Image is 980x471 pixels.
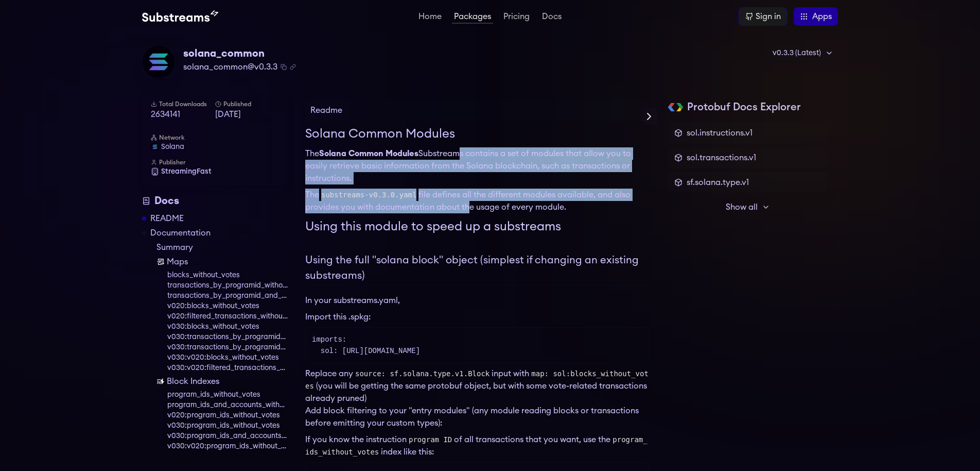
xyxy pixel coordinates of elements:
span: sol.instructions.v1 [687,127,752,139]
img: Protobuf [668,103,683,111]
a: v020:blocks_without_votes [167,301,288,311]
h1: Using this module to speed up a substreams [305,217,649,236]
h6: Published [215,100,279,108]
img: Block Index icon [156,377,165,385]
p: The Substreams contains a set of modules that allow you to easily retrieve basic information from... [305,147,649,184]
span: 2634141 [151,108,215,121]
a: v030:program_ids_and_accounts_without_votes [167,431,288,441]
span: Show all [726,201,758,213]
h6: Total Downloads [151,100,215,108]
a: Documentation [150,227,211,239]
span: solana [161,142,184,152]
a: Packages [452,12,493,24]
a: v030:v020:filtered_transactions_without_votes [167,363,288,373]
div: Sign in [756,10,781,23]
li: Import this .spkg: [305,311,649,323]
a: transactions_by_programid_and_account_without_votes [167,291,288,301]
a: transactions_by_programid_without_votes [167,280,288,291]
span: StreamingFast [161,166,212,177]
img: Substream's logo [142,10,218,23]
a: Docs [540,12,564,23]
a: v020:filtered_transactions_without_votes [167,311,288,322]
div: solana_common [183,46,296,61]
span: sol.transactions.v1 [687,152,756,164]
span: solana_common@v0.3.3 [183,61,277,73]
a: v030:v020:blocks_without_votes [167,352,288,363]
span: sf.solana.type.v1 [687,176,749,189]
a: solana [151,142,279,152]
a: Maps [156,256,288,268]
a: v030:v020:program_ids_without_votes [167,441,288,451]
a: program_ids_without_votes [167,390,288,400]
p: The file defines all the different modules available, and also provides you with documentation ab... [305,189,649,213]
a: v020:program_ids_without_votes [167,410,288,420]
a: program_ids_and_accounts_without_votes [167,400,288,410]
button: Copy package name and version [281,64,287,70]
p: Replace any input with (you will be getting the same protobuf object, but with some vote-related ... [305,367,649,405]
span: Apps [812,10,832,23]
a: Pricing [501,12,532,23]
div: Docs [142,194,288,208]
code: imports: sol: [URL][DOMAIN_NAME] [312,335,420,355]
a: StreamingFast [151,166,279,177]
p: Add block filtering to your "entry modules" (any module reading blocks or transactions before emi... [305,405,649,429]
a: v030:transactions_by_programid_without_votes [167,332,288,342]
code: substreams-v0.3.0.yaml [319,189,418,201]
div: v0.3.3 (Latest) [768,45,838,61]
a: v030:program_ids_without_votes [167,420,288,431]
button: Copy .spkg link to clipboard [290,64,296,70]
span: [DATE] [215,108,279,121]
a: blocks_without_votes [167,270,288,280]
h2: Protobuf Docs Explorer [687,100,801,114]
code: program_ids_without_votes [305,433,647,458]
h4: Readme [305,100,649,121]
img: solana [151,143,159,151]
a: Sign in [739,7,787,26]
a: v030:blocks_without_votes [167,322,288,332]
h6: Publisher [151,158,279,166]
p: In your substreams.yaml, [305,294,649,307]
a: v030:transactions_by_programid_and_account_without_votes [167,342,288,352]
code: source: sf.solana.type.v1.Block [353,367,492,380]
img: Map icon [156,258,165,266]
h6: Network [151,133,279,142]
h2: Using the full "solana block" object (simplest if changing an existing substreams) [305,253,649,286]
code: map: sol:blocks_without_votes [305,367,649,392]
p: If you know the instruction of all transactions that you want, use the index like this: [305,433,649,458]
a: README [150,212,184,225]
a: Home [416,12,444,23]
code: program ID [407,433,454,446]
a: Summary [156,241,288,254]
h1: Solana Common Modules [305,125,649,143]
strong: Solana Common Modules [319,149,418,158]
img: Package Logo [143,46,174,78]
button: Show all [668,197,827,217]
a: Block Indexes [156,375,288,388]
